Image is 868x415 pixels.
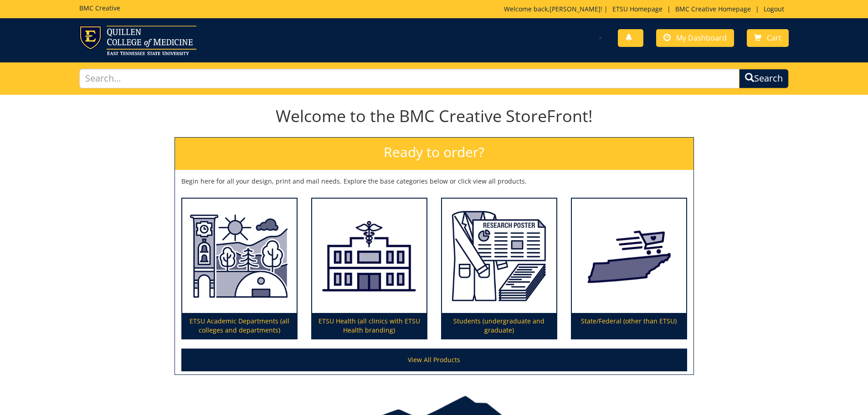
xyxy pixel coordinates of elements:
p: Students (undergraduate and graduate) [442,313,556,338]
a: View All Products [181,348,687,371]
a: ETSU Health (all clinics with ETSU Health branding) [312,199,426,339]
a: [PERSON_NAME] [550,5,601,13]
h5: BMC Creative [79,5,120,11]
button: Search [739,69,789,88]
a: Logout [759,5,789,13]
a: BMC Creative Homepage [671,5,755,13]
a: State/Federal (other than ETSU) [572,199,686,339]
h1: Welcome to the BMC Creative StoreFront! [175,107,694,125]
span: Cart [767,33,781,43]
a: Students (undergraduate and graduate) [442,199,556,339]
img: State/Federal (other than ETSU) [572,199,686,313]
h2: Ready to order? [175,138,693,170]
img: Students (undergraduate and graduate) [442,199,556,313]
a: Cart [747,29,789,47]
p: ETSU Health (all clinics with ETSU Health branding) [312,313,426,338]
input: Search... [79,69,740,88]
a: ETSU Academic Departments (all colleges and departments) [182,199,297,339]
img: ETSU logo [79,26,196,55]
a: My Dashboard [656,29,734,47]
p: ETSU Academic Departments (all colleges and departments) [182,313,297,338]
p: Welcome back, ! | | | [504,5,789,14]
img: ETSU Academic Departments (all colleges and departments) [182,199,297,313]
img: ETSU Health (all clinics with ETSU Health branding) [312,199,426,313]
span: My Dashboard [676,33,727,43]
p: Begin here for all your design, print and mail needs. Explore the base categories below or click ... [181,177,687,186]
p: State/Federal (other than ETSU) [572,313,686,338]
a: ETSU Homepage [608,5,667,13]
